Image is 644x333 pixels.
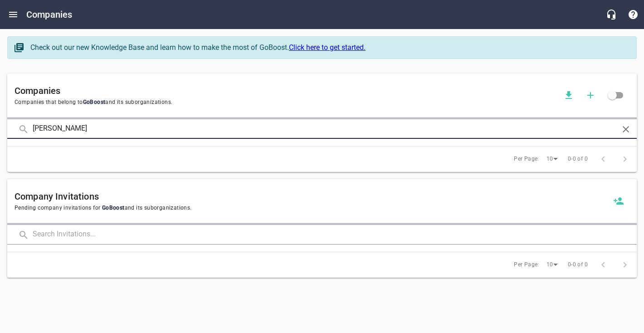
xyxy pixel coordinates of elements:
button: Open drawer [2,4,24,25]
h6: Company Invitations [15,189,608,204]
span: 0-0 of 0 [568,155,588,164]
span: Per Page: [514,260,539,269]
span: GoBoost [100,205,124,211]
span: Companies that belong to and its suborganizations. [15,98,558,107]
h6: Companies [15,83,558,98]
span: 0-0 of 0 [568,260,588,269]
button: Add a new company [580,84,601,106]
div: 10 [543,259,561,271]
span: Click to view all companies [601,84,623,106]
button: Invite a new company [608,190,629,212]
a: Click here to get started. [289,43,366,52]
button: Support Portal [622,4,644,25]
div: Check out our new Knowledge Base and learn how to make the most of GoBoost. [30,42,627,53]
span: GoBoost [83,99,106,105]
input: Search Invitations... [33,225,637,245]
span: Per Page: [514,155,539,164]
button: Live Chat [600,4,622,25]
input: Search Companies... [33,119,611,139]
div: 10 [543,153,561,165]
h6: Companies [26,7,72,22]
button: Download companies [558,84,580,106]
span: Pending company invitations for and its suborganizations. [15,204,608,213]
